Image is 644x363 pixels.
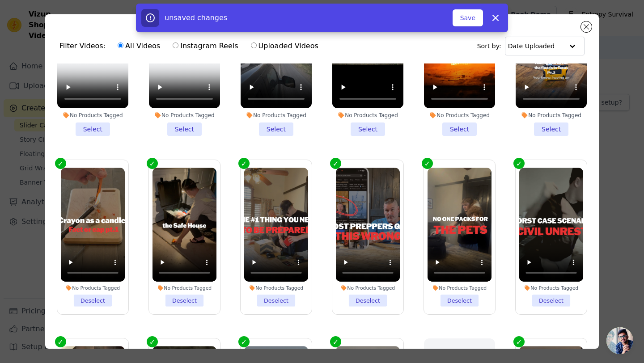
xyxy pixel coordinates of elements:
[165,13,227,22] span: unsaved changes
[241,112,312,119] div: No Products Tagged
[149,112,220,119] div: No Products Tagged
[59,36,323,56] div: Filter Videos:
[153,285,216,291] div: No Products Tagged
[244,285,308,291] div: No Products Tagged
[61,285,125,291] div: No Products Tagged
[428,285,491,291] div: No Products Tagged
[332,112,403,119] div: No Products Tagged
[516,112,587,119] div: No Products Tagged
[172,40,238,52] label: Instagram Reels
[250,40,319,52] label: Uploaded Videos
[453,9,483,26] button: Save
[519,285,583,291] div: No Products Tagged
[424,112,495,119] div: No Products Tagged
[336,285,400,291] div: No Products Tagged
[606,327,633,354] a: Open chat
[57,112,128,119] div: No Products Tagged
[117,40,161,52] label: All Videos
[477,37,585,55] div: Sort by:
